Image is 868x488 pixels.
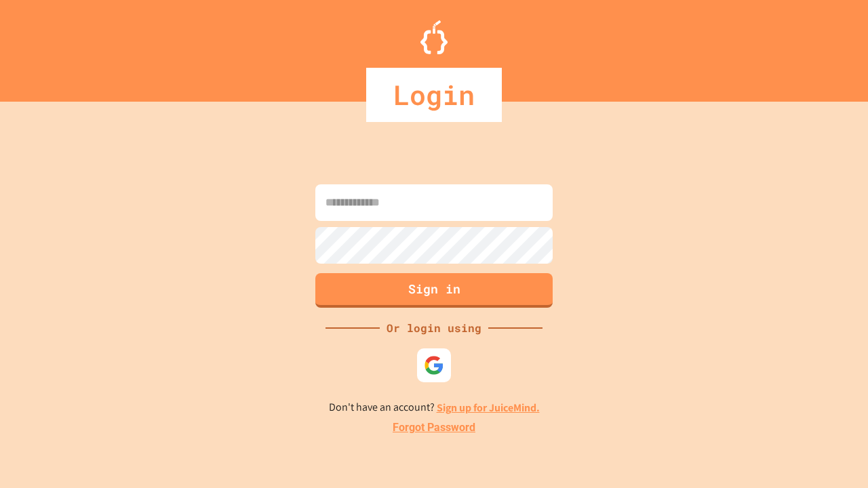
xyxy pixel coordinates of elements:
[437,401,540,415] a: Sign up for JuiceMind.
[366,68,502,122] div: Login
[380,320,488,336] div: Or login using
[424,355,444,375] img: google-icon.svg
[393,420,475,436] a: Forgot Password
[315,273,553,308] button: Sign in
[811,434,854,474] iframe: chat widget
[420,20,448,54] img: Logo.svg
[755,375,854,432] iframe: chat widget
[329,399,540,416] p: Don't have an account?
